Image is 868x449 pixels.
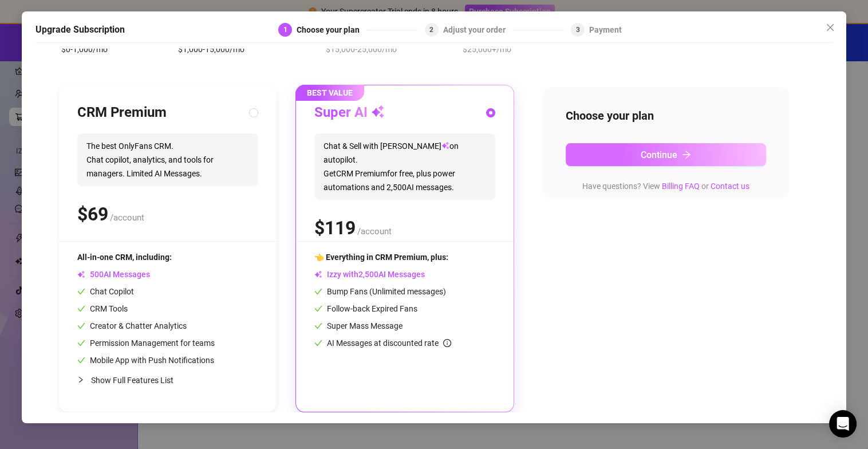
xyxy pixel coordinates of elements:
[77,339,85,347] span: check
[77,322,85,330] span: check
[178,43,244,56] span: $1,000-15,000/mo
[295,85,364,101] span: BEST VALUE
[297,23,366,37] div: Choose your plan
[77,338,215,348] span: Permission Management for teams
[314,253,448,262] span: 👈 Everything in CRM Premium, plus:
[77,304,128,313] span: CRM Tools
[829,410,857,438] div: Open Intercom Messenger
[443,23,512,37] div: Adjust your order
[61,43,108,56] span: $0-1,000/mo
[77,104,167,122] h3: CRM Premium
[443,339,451,347] span: info-circle
[314,217,356,239] span: $
[463,43,511,56] span: $25,000+/mo
[314,133,495,200] span: Chat & Sell with [PERSON_NAME] on autopilot. Get CRM Premium for free, plus power automations and...
[314,322,322,330] span: check
[566,108,766,124] h4: Choose your plan
[314,321,403,330] span: Super Mass Message
[77,270,150,279] span: AI Messages
[77,287,85,296] span: check
[662,182,700,191] a: Billing FAQ
[429,26,433,34] span: 2
[576,26,580,34] span: 3
[326,43,397,56] span: $15,000-25,000/mo
[566,143,766,166] button: Continuearrow-right
[314,287,446,296] span: Bump Fans (Unlimited messages)
[77,356,85,364] span: check
[314,270,425,279] span: Izzy with AI Messages
[77,287,134,296] span: Chat Copilot
[357,226,392,237] span: /account
[110,212,144,223] span: /account
[314,304,417,313] span: Follow-back Expired Fans
[77,321,187,330] span: Creator & Chatter Analytics
[641,149,677,160] span: Continue
[77,356,214,365] span: Mobile App with Push Notifications
[314,104,385,122] h3: Super AI
[589,23,622,37] div: Payment
[821,18,839,37] button: Close
[314,287,322,296] span: check
[582,182,749,191] span: Have questions? View or
[327,338,451,348] span: AI Messages at discounted rate
[711,182,749,191] a: Contact us
[77,253,172,262] span: All-in-one CRM, including:
[77,376,84,383] span: collapsed
[77,305,85,313] span: check
[682,150,691,159] span: arrow-right
[314,305,322,313] span: check
[35,23,125,37] h5: Upgrade Subscription
[77,367,258,393] div: Show Full Features List
[821,23,839,32] span: Close
[91,376,173,385] span: Show Full Features List
[77,133,258,186] span: The best OnlyFans CRM. Chat copilot, analytics, and tools for managers. Limited AI Messages.
[283,26,287,34] span: 1
[77,203,108,225] span: $
[826,23,835,32] span: close
[314,339,322,347] span: check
